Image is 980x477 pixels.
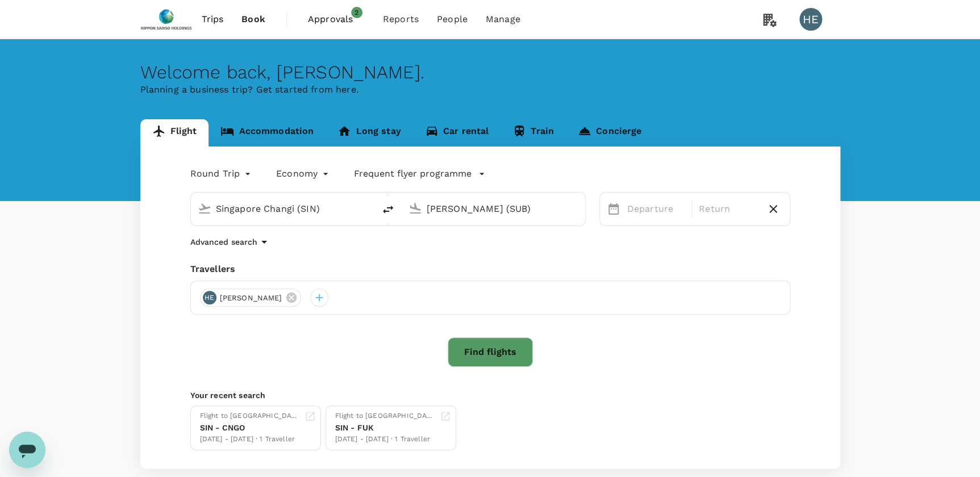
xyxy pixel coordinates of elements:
[351,7,362,18] span: 2
[335,434,435,445] div: [DATE] - [DATE] · 1 Traveller
[190,235,271,249] button: Advanced search
[140,119,209,147] a: Flight
[213,292,289,304] span: [PERSON_NAME]
[413,119,501,147] a: Car rental
[140,83,840,97] p: Planning a business trip? Get started from here.
[190,165,254,183] div: Round Trip
[190,262,790,276] div: Travellers
[699,202,757,216] p: Return
[200,288,302,307] div: HE[PERSON_NAME]
[190,390,790,401] p: Your recent search
[799,8,822,31] div: HE
[203,291,216,304] div: HE
[208,119,326,147] a: Accommodation
[577,207,579,210] button: Open
[200,411,300,422] div: Flight to [GEOGRAPHIC_DATA]
[335,422,435,434] div: SIN - FUK
[374,196,402,223] button: delete
[276,165,331,183] div: Economy
[566,119,653,147] a: Concierge
[354,167,485,181] button: Frequent flyer programme
[216,200,351,217] input: Depart from
[200,434,300,445] div: [DATE] - [DATE] · 1 Traveller
[308,12,365,26] span: Approvals
[140,62,840,83] div: Welcome back , [PERSON_NAME] .
[383,12,419,26] span: Reports
[501,119,566,147] a: Train
[140,7,193,32] img: Nippon Sanso Holdings Singapore Pte Ltd
[486,12,520,26] span: Manage
[335,411,435,422] div: Flight to [GEOGRAPHIC_DATA]
[326,119,412,147] a: Long stay
[437,12,468,26] span: People
[427,200,561,217] input: Going to
[200,422,300,434] div: SIN - CNGO
[201,12,223,26] span: Trips
[448,337,533,367] button: Find flights
[627,202,685,216] p: Departure
[241,12,265,26] span: Book
[354,167,472,181] p: Frequent flyer programme
[366,207,369,210] button: Open
[190,236,257,248] p: Advanced search
[9,432,45,468] iframe: Button to launch messaging window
